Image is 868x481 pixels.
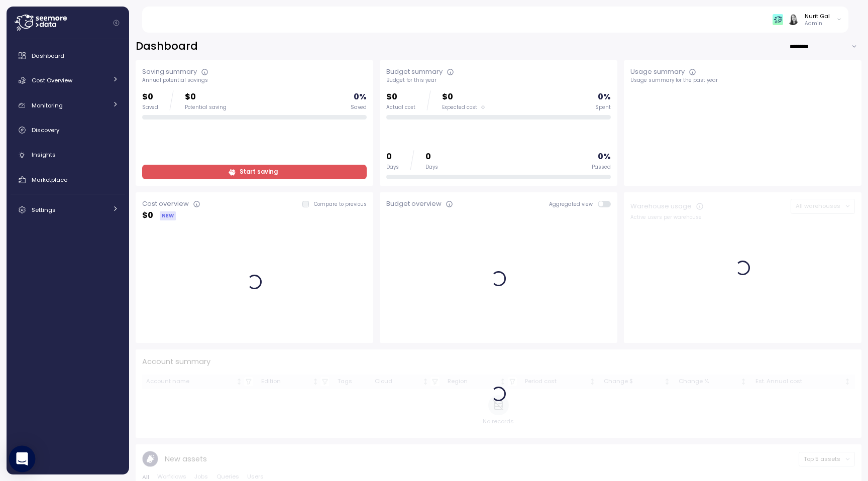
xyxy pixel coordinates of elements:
[32,52,64,60] span: Dashboard
[142,67,197,77] div: Saving summary
[11,120,125,140] a: Discovery
[32,126,59,134] span: Discovery
[9,446,36,472] div: Open Intercom Messenger
[11,70,125,90] a: Cost Overview
[442,104,477,111] span: Expected cost
[386,199,442,209] div: Budget overview
[773,14,783,25] img: 65f98ecb31a39d60f1f315eb.PNG
[142,209,153,222] p: $ 0
[386,67,443,77] div: Budget summary
[32,76,72,84] span: Cost Overview
[805,12,830,20] div: Nurit Gal
[425,150,438,164] p: 0
[160,211,176,220] div: NEW
[386,90,415,104] p: $0
[110,19,123,27] button: Collapse navigation
[142,104,158,111] div: Saved
[11,46,125,66] a: Dashboard
[442,90,485,104] p: $0
[185,90,227,104] p: $0
[11,95,125,115] a: Monitoring
[32,176,67,184] span: Marketplace
[598,150,611,164] p: 0 %
[11,170,125,190] a: Marketplace
[11,145,125,165] a: Insights
[142,199,189,209] div: Cost overview
[142,165,367,179] a: Start saving
[142,77,367,84] div: Annual potential savings
[598,90,611,104] p: 0 %
[425,164,438,171] div: Days
[32,206,56,214] span: Settings
[386,150,399,164] p: 0
[32,101,63,109] span: Monitoring
[185,104,227,111] div: Potential saving
[142,90,158,104] p: $0
[314,201,367,208] p: Compare to previous
[240,165,278,179] span: Start saving
[549,201,598,207] span: Aggregated view
[386,164,399,171] div: Days
[136,39,198,54] h2: Dashboard
[630,77,855,84] div: Usage summary for the past year
[595,104,611,111] div: Spent
[788,14,798,25] img: ACg8ocIVugc3DtI--ID6pffOeA5XcvoqExjdOmyrlhjOptQpqjom7zQ=s96-c
[11,200,125,220] a: Settings
[354,90,367,104] p: 0 %
[32,151,56,159] span: Insights
[386,104,415,111] div: Actual cost
[630,67,685,77] div: Usage summary
[592,164,611,171] div: Passed
[351,104,367,111] div: Saved
[805,20,830,27] p: Admin
[386,77,611,84] div: Budget for this year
